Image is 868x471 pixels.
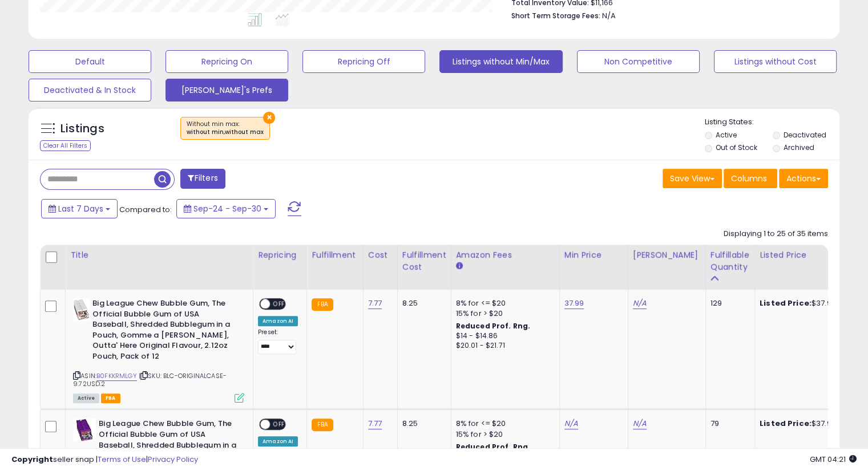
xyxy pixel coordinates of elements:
[258,328,298,354] div: Preset:
[176,199,276,218] button: Sep-24 - Sep-30
[11,454,53,465] strong: Copyright
[29,79,151,101] button: Deactivated & In Stock
[148,454,198,465] a: Privacy Policy
[577,50,700,73] button: Non Competitive
[73,298,244,401] div: ASIN:
[402,298,442,308] div: 8.25
[312,298,333,311] small: FBA
[564,298,584,309] a: 37.99
[456,321,531,331] b: Reduced Prof. Rng.
[456,298,551,308] div: 8% for <= $20
[58,203,103,214] span: Last 7 Days
[564,249,623,261] div: Min Price
[602,10,616,21] span: N/A
[511,11,600,21] b: Short Term Storage Fees:
[810,454,857,465] span: 2025-10-8 04:21 GMT
[270,299,288,309] span: OFF
[663,169,722,188] button: Save View
[760,298,854,308] div: $37.99
[724,229,828,239] div: Displaying 1 to 25 of 35 items
[456,261,463,271] small: Amazon Fees.
[258,249,302,261] div: Repricing
[187,120,264,137] span: Without min max :
[456,249,555,261] div: Amazon Fees
[98,454,146,465] a: Terms of Use
[368,418,382,429] a: 7.77
[779,169,828,188] button: Actions
[193,203,261,214] span: Sep-24 - Sep-30
[724,169,777,188] button: Columns
[40,140,91,151] div: Clear All Filters
[710,249,750,273] div: Fulfillable Quantity
[41,199,118,218] button: Last 7 Days
[29,50,151,73] button: Default
[710,298,746,308] div: 129
[70,249,248,261] div: Title
[783,130,826,140] label: Deactivated
[456,419,551,429] div: 8% for <= $20
[165,50,288,73] button: Repricing On
[73,393,99,403] span: All listings currently available for purchase on Amazon
[456,341,551,351] div: $20.01 - $21.71
[633,249,701,261] div: [PERSON_NAME]
[270,420,288,429] span: OFF
[312,249,358,261] div: Fulfillment
[96,371,137,381] a: B0FKKRMLGY
[439,50,562,73] button: Listings without Min/Max
[716,130,737,140] label: Active
[402,249,446,273] div: Fulfillment Cost
[633,418,647,429] a: N/A
[263,112,275,124] button: ×
[456,429,551,440] div: 15% for > $20
[73,298,90,321] img: 415aT3vz8iL._SL40_.jpg
[101,393,120,403] span: FBA
[760,249,858,261] div: Listed Price
[714,50,837,73] button: Listings without Cost
[633,298,647,309] a: N/A
[187,128,264,136] div: without min,without max
[783,143,814,152] label: Archived
[302,50,425,73] button: Repricing Off
[258,316,298,326] div: Amazon AI
[368,298,382,309] a: 7.77
[180,169,225,189] button: Filters
[258,436,298,446] div: Amazon AI
[564,418,578,429] a: N/A
[760,298,812,308] b: Listed Price:
[760,419,854,429] div: $37.99
[312,419,333,431] small: FBA
[119,204,172,215] span: Compared to:
[731,173,767,184] span: Columns
[73,371,227,388] span: | SKU: BLC-ORIGINALCASE-9.72USD.2
[456,308,551,319] div: 15% for > $20
[368,249,393,261] div: Cost
[73,419,96,441] img: 41cEPnFSEgL._SL40_.jpg
[92,298,231,364] b: Big League Chew Bubble Gum, The Official Bubble Gum of USA Baseball, Shredded Bubblegum in a Pouc...
[11,454,198,465] div: seller snap | |
[760,418,812,429] b: Listed Price:
[456,331,551,341] div: $14 - $14.86
[705,117,839,128] p: Listing States:
[60,121,104,137] h5: Listings
[710,419,746,429] div: 79
[165,79,288,101] button: [PERSON_NAME]'s Prefs
[716,143,757,152] label: Out of Stock
[402,419,442,429] div: 8.25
